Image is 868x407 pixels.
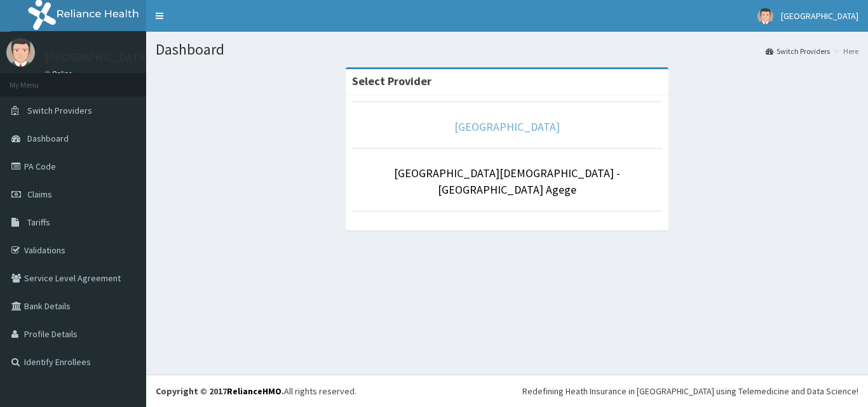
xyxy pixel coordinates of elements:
[757,8,773,24] img: User Image
[766,46,830,57] a: Switch Providers
[831,46,858,57] li: Here
[352,74,431,88] strong: Select Provider
[522,385,858,397] div: Redefining Heath Insurance in [GEOGRAPHIC_DATA] using Telemedicine and Data Science!
[27,189,52,200] span: Claims
[781,10,858,22] span: [GEOGRAPHIC_DATA]
[44,69,75,78] a: Online
[454,119,560,134] a: [GEOGRAPHIC_DATA]
[227,385,281,397] a: RelianceHMO
[6,38,35,67] img: User Image
[156,41,858,58] h1: Dashboard
[27,105,92,116] span: Switch Providers
[394,166,620,197] a: [GEOGRAPHIC_DATA][DEMOGRAPHIC_DATA] - [GEOGRAPHIC_DATA] Agege
[146,375,868,407] footer: All rights reserved.
[156,385,284,397] strong: Copyright © 2017 .
[27,217,50,228] span: Tariffs
[27,133,69,144] span: Dashboard
[44,51,149,63] p: [GEOGRAPHIC_DATA]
